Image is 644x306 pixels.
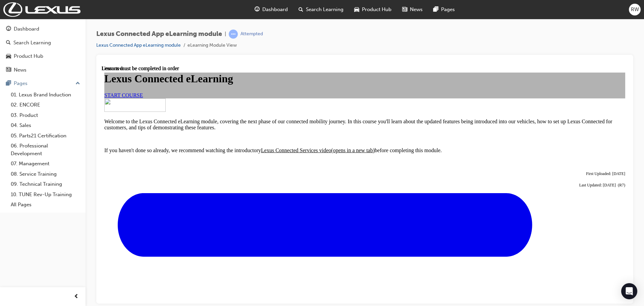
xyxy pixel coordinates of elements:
[8,131,83,141] a: 05. Parts21 Certification
[187,42,237,49] li: eLearning Module View
[6,53,11,59] span: car-icon
[629,4,641,15] button: RW
[3,21,83,77] button: DashboardSearch LearningProduct HubNews
[410,6,423,13] span: News
[249,3,293,16] a: guage-iconDashboard
[14,25,39,33] div: Dashboard
[229,30,238,39] span: learningRecordVerb_ATTEMPT-icon
[478,117,524,122] span: Last Updated: [DATE] (R7)
[262,6,288,13] span: Dashboard
[8,141,83,159] a: 06. Professional Development
[441,6,455,13] span: Pages
[631,6,639,13] span: RW
[96,42,181,48] a: Lexus Connected App eLearning module
[6,67,11,73] span: news-icon
[8,110,83,121] a: 03. Product
[6,26,11,32] span: guage-icon
[8,200,83,210] a: All Pages
[8,179,83,189] a: 09. Technical Training
[484,106,524,111] span: First Uploaded: [DATE]
[3,50,83,62] a: Product Hub
[13,39,51,47] div: Search Learning
[397,3,428,16] a: news-iconNews
[3,64,83,76] a: News
[3,77,83,90] button: Pages
[354,5,359,14] span: car-icon
[14,52,43,60] div: Product Hub
[349,3,397,16] a: car-iconProduct Hub
[306,6,343,13] span: Search Learning
[225,30,226,38] span: |
[74,293,79,301] span: prev-icon
[159,82,273,88] a: Lexus Connected Services video(opens in a new tab)
[362,6,391,13] span: Product Hub
[8,159,83,169] a: 07. Management
[8,189,83,200] a: 10. TUNE Rev-Up Training
[293,3,349,16] a: search-iconSearch Learning
[14,66,26,74] div: News
[8,120,83,131] a: 04. Sales
[621,283,637,299] div: Open Intercom Messenger
[14,80,28,87] div: Pages
[402,5,407,14] span: news-icon
[428,3,460,16] a: pages-iconPages
[96,30,222,38] span: Lexus Connected App eLearning module
[229,82,273,88] span: (opens in a new tab)
[6,40,11,46] span: search-icon
[6,81,11,87] span: pages-icon
[433,5,438,14] span: pages-icon
[3,7,524,19] h1: Lexus Connected eLearning
[240,31,263,37] div: Attempted
[3,82,524,88] p: If you haven't done so already, we recommend watching the introductory before completing this mod...
[8,100,83,110] a: 02. ENCORE
[255,5,260,14] span: guage-icon
[299,5,303,14] span: search-icon
[3,23,83,35] a: Dashboard
[3,37,83,49] a: Search Learning
[3,53,524,65] p: Welcome to the Lexus Connected eLearning module, covering the next phase of our connected mobilit...
[8,90,83,100] a: 01. Lexus Brand Induction
[75,79,80,88] span: up-icon
[8,169,83,179] a: 08. Service Training
[3,27,41,33] a: START COURSE
[3,2,80,17] img: Trak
